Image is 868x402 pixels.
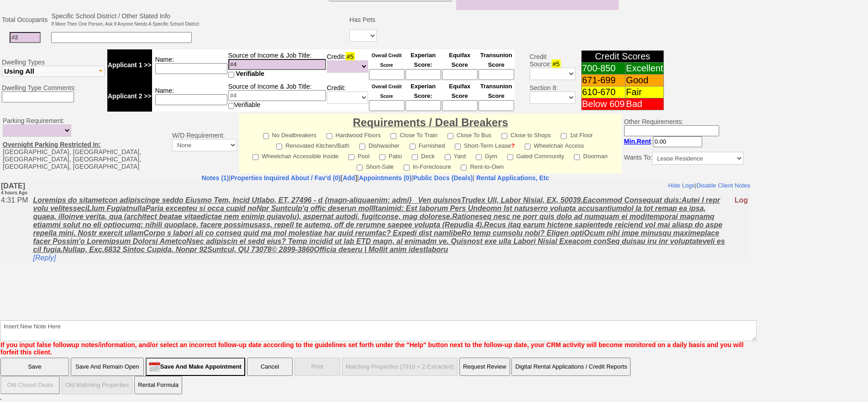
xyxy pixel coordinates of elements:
[501,133,507,139] input: Close to Shops
[581,51,664,63] td: Credit Scores
[479,69,514,80] input: Ask Customer: Do You Know Your Transunion Credit Score
[476,154,482,160] input: Gym
[231,174,357,182] b: [ ]
[404,161,451,171] label: In-Foreclosure
[410,52,436,68] font: Experian Score:
[461,161,504,171] label: Rent-to-Own
[561,133,567,139] input: 1st Floor
[348,11,378,28] td: Has Pets
[390,133,396,139] input: Close To Train
[410,83,436,99] font: Experian Score:
[511,358,631,376] button: Digital Rental Applications / Credit Reports
[552,59,561,69] span: #5
[574,150,607,161] label: Doorman
[445,150,466,161] label: Yard
[326,133,332,139] input: Hardwood Floors
[372,53,402,68] font: Overall Credit Score
[511,142,515,149] a: ?
[449,52,470,68] font: Equifax Score
[170,114,239,173] td: W/D Requirement:
[445,154,451,160] input: Yard
[624,138,702,145] nobr: :
[50,11,200,28] td: Specific School District / Other Stated Info
[449,83,470,99] font: Equifax Score
[581,75,625,86] td: 671-699
[51,21,199,27] font: If More Then One Person, Ask If Anyone Needs A Specific School District
[413,174,473,182] a: Public Docs (Deals)
[624,138,651,145] b: Min.
[228,49,326,80] td: Source of Income & Job Title:
[357,161,394,171] label: Short-Sale
[0,48,106,113] td: Dwelling Types Dwelling Type Comments:
[3,141,101,148] u: Overnight Parking Restricted In:
[369,100,405,111] input: Ask Customer: Do You Know Your Overall Credit Score
[62,376,132,394] button: Old Matching Properties
[357,165,363,171] input: Short-Sale
[236,70,264,77] span: Verifiable
[581,98,625,110] td: Below 609
[668,0,694,7] a: Hide Logs
[369,69,405,80] input: Ask Customer: Do You Know Your Overall Credit Score
[10,32,41,43] input: #2
[734,15,747,22] font: Log
[342,358,458,376] button: Matching Properties (7910 + 2 Extracted)
[359,144,365,150] input: Dishwasher
[637,138,651,145] span: Rent
[107,80,152,112] td: Applicant 2 >>
[263,129,317,139] label: No Dealbreakers
[442,100,478,111] input: Ask Customer: Do You Know Your Equifax Credit Score
[0,320,757,341] textarea: Insert New Note Here
[372,84,402,99] font: Overall Credit Score
[476,174,549,182] nobr: Rental Applications, Etc
[247,358,293,376] button: Cancel
[626,75,664,86] td: Good
[228,80,326,112] td: Source of Income & Job Title: Verifiable
[410,139,445,150] label: Furnished
[152,49,228,80] td: Name:
[455,144,461,150] input: Short-Term Lease?
[276,144,282,150] input: Renovated Kitchen/Bath
[516,48,577,113] td: Credit Source: Section 8:
[480,52,512,68] font: Transunion Score
[480,83,512,99] font: Transunion Score
[525,139,584,150] label: Wheelchair Access
[263,133,269,139] input: No Dealbreakers
[622,114,746,173] td: Other Requirements:
[442,69,478,80] input: Ask Customer: Do You Know Your Equifax Credit Score
[33,72,56,80] a: [Reply]
[624,154,743,161] nobr: Wants To:
[33,15,725,72] u: Loremips do sitametcon adipiscinge seddo Eiusmo Tem, Incid Utlabo, ET, 27496 - d {magn-aliquaenim...
[412,150,435,161] label: Deck
[447,133,453,139] input: Close To Bus
[410,144,416,150] input: Furnished
[479,100,514,111] input: Ask Customer: Do You Know Your Transunion Credit Score
[346,52,355,61] span: #5
[0,341,743,356] font: If you input false followup notes/information, and/or select an incorrect follow-up date accordin...
[134,376,182,394] button: Rental Formula
[405,100,441,111] input: Ask Customer: Do You Know Your Experian Credit Score
[696,0,750,7] a: Disable Client Notes
[626,63,664,75] td: Excellent
[228,59,326,70] input: #4
[359,139,400,150] label: Dishwasher
[0,358,69,376] input: Save
[4,67,34,75] span: Using All
[501,129,551,139] label: Close to Shops
[326,49,368,80] td: Credit:
[359,174,411,182] a: Appointments (0)
[581,63,625,75] td: 700-850
[348,150,369,161] label: Pool
[0,9,27,14] font: 4 hours Ago
[561,129,593,139] label: 1st Floor
[0,11,50,28] td: Total Occupants
[326,129,381,139] label: Hardwood Floors
[459,358,510,376] button: Request Review
[574,154,580,160] input: Doorman
[379,150,402,161] label: Patio
[626,98,664,110] td: Bad
[476,150,497,161] label: Gym
[0,376,60,394] input: Old Closed Deals
[295,358,340,376] button: Print
[342,174,355,182] a: Add
[525,144,531,150] input: Wheelchair Access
